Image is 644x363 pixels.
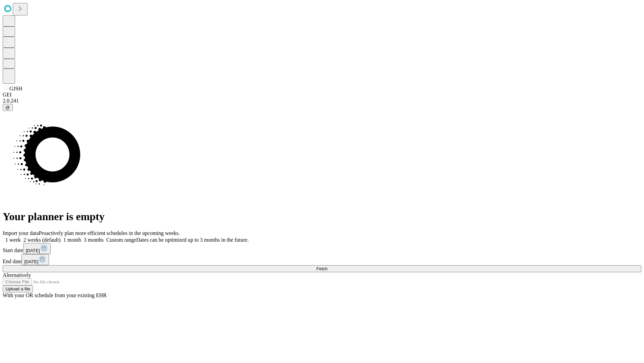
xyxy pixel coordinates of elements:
span: Dates can be optimized up to 3 months in the future. [136,237,249,243]
span: 1 month [63,237,81,243]
span: GJSH [9,86,22,91]
div: End date [3,254,641,265]
button: [DATE] [23,243,51,254]
span: Proactively plan more efficient schedules in the upcoming weeks. [39,230,180,236]
span: Alternatively [3,272,31,278]
button: [DATE] [21,254,49,265]
div: Start date [3,243,641,254]
span: Import your data [3,230,39,236]
span: 3 months [84,237,104,243]
span: Fetch [316,266,327,271]
span: With your OR schedule from your existing EHR [3,292,107,298]
div: 2.0.241 [3,98,641,104]
span: [DATE] [24,259,38,264]
button: Upload a file [3,285,33,292]
button: Fetch [3,265,641,272]
span: [DATE] [26,248,40,253]
button: @ [3,104,13,111]
span: @ [5,105,10,110]
span: 1 week [5,237,21,243]
div: GEI [3,92,641,98]
h1: Your planner is empty [3,210,641,223]
span: Custom range [106,237,136,243]
span: 2 weeks (default) [23,237,61,243]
